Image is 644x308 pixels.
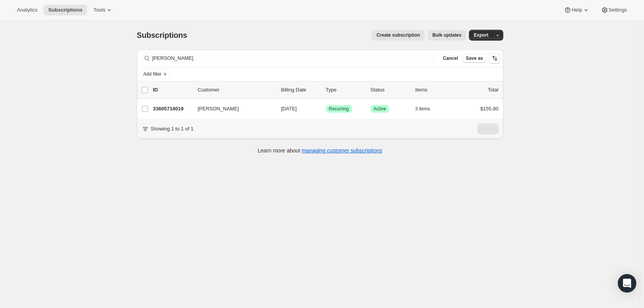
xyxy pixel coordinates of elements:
button: Export [469,30,493,41]
span: Subscriptions [48,7,83,13]
button: Settings [596,5,632,15]
span: Analytics [17,7,37,13]
span: Subscriptions [137,31,187,39]
button: Sort the results [489,53,500,64]
p: Total [488,86,498,94]
div: Type [326,86,364,94]
span: $155.80 [480,106,499,112]
span: Create subscription [376,32,420,38]
button: Create subscription [372,30,425,41]
p: 33605714019 [153,105,192,113]
div: Items [415,86,454,94]
span: Bulk updates [432,32,461,38]
span: 3 items [415,106,430,112]
span: Tools [93,7,105,13]
button: [PERSON_NAME] [193,103,270,115]
p: Showing 1 to 1 of 1 [151,125,194,133]
div: IDCustomerBilling DateTypeStatusItemsTotal [153,86,499,94]
span: Save as [466,55,483,61]
button: Subscriptions [44,5,87,15]
a: managing customer subscriptions [302,147,382,154]
span: Export [474,32,488,38]
button: Add filter [140,69,171,79]
div: Open Intercom Messenger [618,274,636,293]
button: 3 items [415,103,439,114]
span: Help [572,7,582,13]
button: Help [559,5,594,15]
span: Recurring [329,106,349,112]
span: Settings [609,7,627,13]
p: Status [371,86,409,94]
button: Tools [89,5,118,15]
p: ID [153,86,192,94]
p: Learn more about [258,147,382,154]
span: Add filter [143,71,162,77]
button: Save as [463,54,486,63]
input: Filter subscribers [152,53,435,64]
div: 33605714019[PERSON_NAME][DATE]SuccessRecurringSuccessActive3 items$155.80 [153,103,499,114]
button: Bulk updates [428,30,466,41]
p: Customer [198,86,275,94]
button: Cancel [440,54,461,63]
span: [DATE] [281,106,297,112]
span: [PERSON_NAME] [198,105,239,113]
p: Billing Date [281,86,320,94]
span: Active [374,106,386,112]
nav: Pagination [477,124,499,134]
span: Cancel [443,55,458,61]
button: Analytics [12,5,42,15]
